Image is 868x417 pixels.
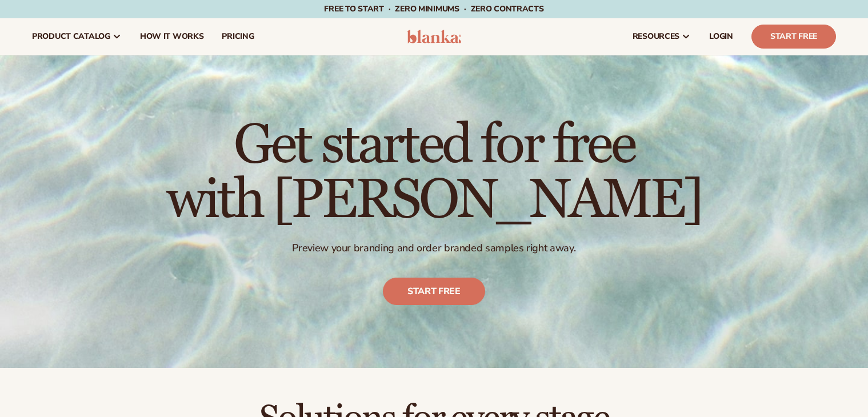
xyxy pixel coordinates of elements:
[140,32,204,41] span: How It Works
[709,32,733,41] span: LOGIN
[131,18,213,55] a: How It Works
[166,242,702,255] p: Preview your branding and order branded samples right away.
[324,3,543,14] span: Free to start · ZERO minimums · ZERO contracts
[751,25,836,49] a: Start Free
[407,30,461,43] img: logo
[383,278,485,305] a: Start free
[222,32,254,41] span: pricing
[23,18,131,55] a: product catalog
[700,18,742,55] a: LOGIN
[166,118,702,228] h1: Get started for free with [PERSON_NAME]
[32,32,110,41] span: product catalog
[633,32,679,41] span: resources
[623,18,700,55] a: resources
[213,18,263,55] a: pricing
